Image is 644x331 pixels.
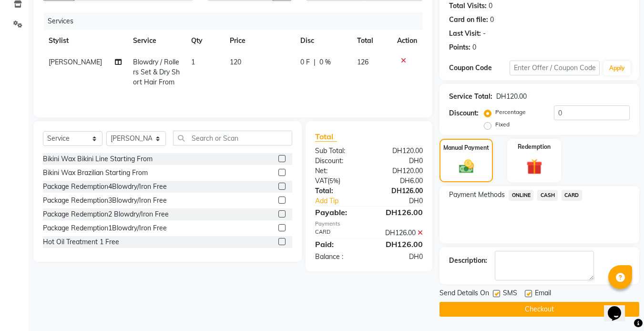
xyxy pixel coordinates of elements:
input: Search or Scan [173,131,292,145]
th: Action [391,30,423,52]
span: | [314,57,316,67]
div: ( ) [308,176,369,186]
th: Total [351,30,392,52]
label: Fixed [495,120,510,129]
div: Net: [308,166,369,176]
span: 1 [191,58,195,66]
span: 5% [329,177,338,185]
img: _cash.svg [454,158,479,175]
button: Apply [603,61,631,75]
div: Package Redemption3Blowdry/Iron Free [43,196,167,206]
div: Payments [315,220,423,228]
div: DH6.00 [369,176,430,186]
button: Checkout [440,302,639,317]
div: 0 [490,15,494,25]
div: DH0 [379,196,430,206]
iframe: chat widget [604,293,634,321]
label: Manual Payment [443,144,489,152]
div: Total: [308,186,369,196]
input: Enter Offer / Coupon Code [510,61,600,75]
div: Bikini Wax Bikini Line Starting From [43,154,153,164]
div: Description: [449,256,487,266]
div: Coupon Code [449,63,509,73]
div: Paid: [308,238,369,250]
div: Payable: [308,207,369,218]
div: CARD [308,228,369,238]
span: VAT [315,176,327,185]
th: Qty [185,30,224,52]
span: Email [535,288,551,300]
div: DH126.00 [369,228,430,238]
div: Bikini Wax Brazilian Starting From [43,168,148,178]
span: ONLINE [509,190,533,201]
div: DH126.00 [369,238,430,250]
div: DH120.00 [369,146,430,156]
span: CASH [537,190,558,201]
th: Price [224,30,295,52]
span: [PERSON_NAME] [49,58,102,66]
span: Total [315,132,337,142]
span: 126 [357,58,368,66]
div: Balance : [308,252,369,262]
span: Blowdry / Rollers Set & Dry Short Hair From [133,58,180,86]
div: 0 [489,1,492,11]
span: SMS [503,288,517,300]
div: DH0 [369,252,430,262]
div: DH126.00 [369,186,430,196]
div: Sub Total: [308,146,369,156]
th: Service [127,30,185,52]
div: Points: [449,42,470,52]
a: Add Tip [308,196,379,206]
div: - [483,29,486,39]
img: _gift.svg [521,157,547,176]
div: Total Visits: [449,1,487,11]
div: 0 [472,42,476,52]
div: Package Redemption4Blowdry/Iron Free [43,182,167,192]
div: DH120.00 [496,92,527,102]
label: Percentage [495,108,526,116]
div: Discount: [308,156,369,166]
div: Package Redemption1Blowdry/Iron Free [43,223,167,233]
div: Package Redemption2 Blowdry/Iron Free [43,209,169,219]
div: DH0 [369,156,430,166]
span: 0 F [300,57,310,67]
span: Send Details On [440,288,489,300]
div: Last Visit: [449,29,481,39]
span: 120 [230,58,241,66]
span: Payment Methods [449,190,505,200]
span: CARD [562,190,582,201]
div: Service Total: [449,92,492,102]
div: DH120.00 [369,166,430,176]
div: Services [44,12,430,30]
th: Stylist [43,30,127,52]
span: 0 % [319,57,331,67]
th: Disc [295,30,351,52]
div: Hot Oil Treatment 1 Free [43,237,119,247]
div: Discount: [449,108,479,118]
div: DH126.00 [369,207,430,218]
label: Redemption [518,143,551,151]
div: Card on file: [449,15,488,25]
